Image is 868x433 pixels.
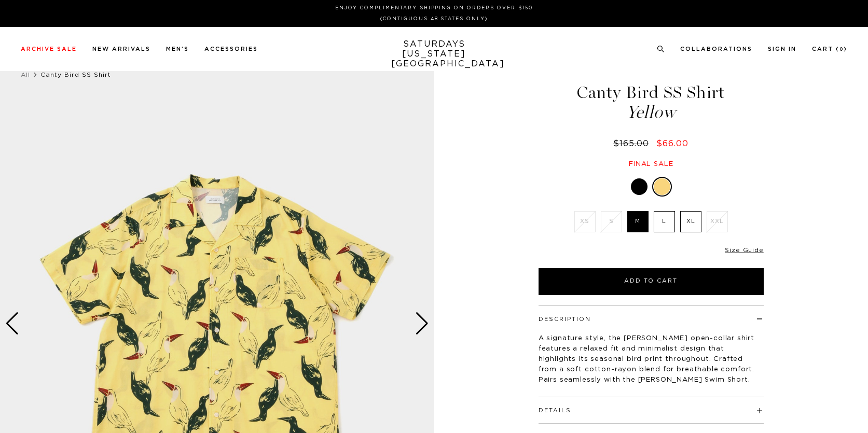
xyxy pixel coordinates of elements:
[537,104,765,121] span: Yellow
[415,312,429,335] div: Next slide
[391,39,477,69] a: SATURDAYS[US_STATE][GEOGRAPHIC_DATA]
[5,312,19,335] div: Previous slide
[768,46,796,52] a: Sign In
[25,15,843,23] p: (Contiguous 48 States Only)
[204,46,258,52] a: Accessories
[680,211,701,232] label: XL
[680,46,752,52] a: Collaborations
[725,247,763,253] a: Size Guide
[21,72,30,78] a: All
[539,316,591,322] button: Description
[21,46,77,52] a: Archive Sale
[25,4,843,12] p: Enjoy Complimentary Shipping on Orders Over $150
[40,72,111,78] span: Canty Bird SS Shirt
[839,47,844,52] small: 0
[92,46,150,52] a: New Arrivals
[812,46,847,52] a: Cart (0)
[539,408,571,413] button: Details
[656,139,688,148] span: $66.00
[166,46,189,52] a: Men's
[539,268,764,295] button: Add to Cart
[537,84,765,121] h1: Canty Bird SS Shirt
[613,139,653,148] del: $165.00
[654,211,675,232] label: L
[539,333,764,385] p: A signature style, the [PERSON_NAME] open-collar shirt features a relaxed fit and minimalist desi...
[627,211,649,232] label: M
[537,160,765,169] div: Final sale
